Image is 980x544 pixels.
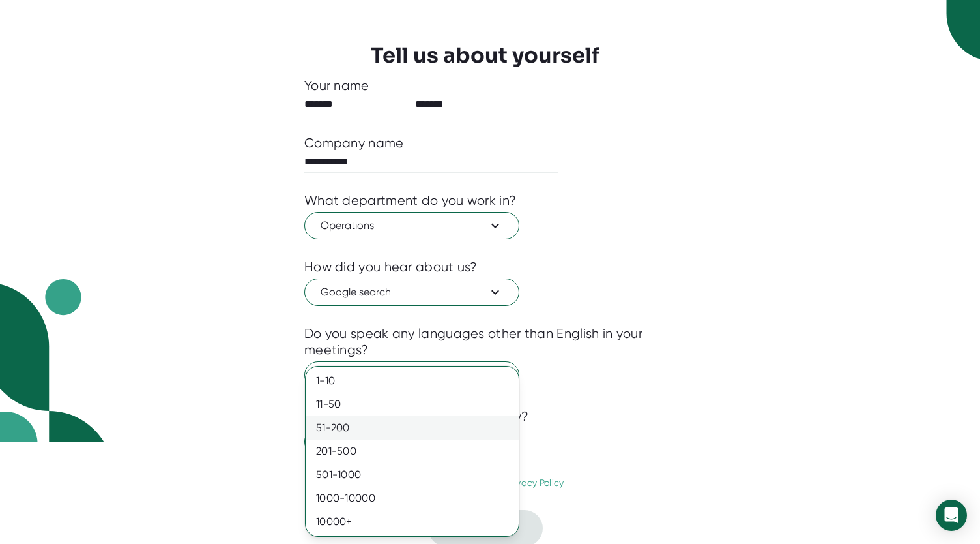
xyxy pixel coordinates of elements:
[306,440,519,463] div: 201-500
[306,510,519,534] div: 10000+
[936,500,967,531] div: Open Intercom Messenger
[306,463,519,487] div: 501-1000
[306,393,519,416] div: 11-50
[306,487,519,510] div: 1000-10000
[306,416,519,440] div: 51-200
[306,369,519,393] div: 1-10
